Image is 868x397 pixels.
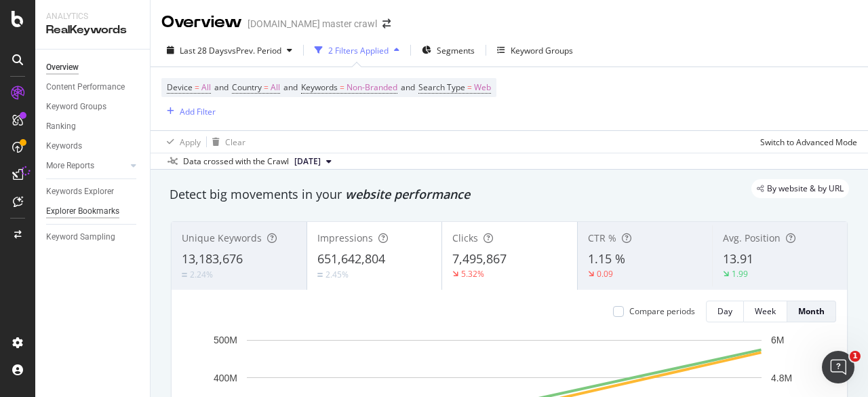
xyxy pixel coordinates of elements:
[755,131,857,153] button: Switch to Advanced Mode
[46,230,140,244] a: Keyword Sampling
[180,106,216,117] div: Add Filter
[850,351,861,362] span: 1
[195,81,199,93] span: =
[437,45,475,56] span: Segments
[46,22,139,38] div: RealKeywords
[46,139,140,153] a: Keywords
[461,268,484,280] div: 5.32%
[46,159,127,173] a: More Reports
[161,11,242,34] div: Overview
[167,81,193,93] span: Device
[248,17,377,31] div: [DOMAIN_NAME] master crawl
[382,19,391,29] div: arrow-right-arrow-left
[232,81,262,93] span: Country
[317,250,385,267] span: 651,642,804
[46,185,140,199] a: Keywords Explorer
[201,78,211,97] span: All
[771,373,792,383] text: 4.8M
[511,45,573,56] div: Keyword Groups
[416,39,480,61] button: Segments
[588,250,625,267] span: 1.15 %
[180,136,201,148] div: Apply
[467,81,472,93] span: =
[182,231,262,244] span: Unique Keywords
[46,159,94,173] div: More Reports
[317,273,323,277] img: Equal
[46,100,140,114] a: Keyword Groups
[46,100,106,114] div: Keyword Groups
[744,301,787,322] button: Week
[452,231,478,244] span: Clicks
[309,39,405,61] button: 2 Filters Applied
[771,335,784,345] text: 6M
[798,305,825,317] div: Month
[264,81,269,93] span: =
[46,60,140,75] a: Overview
[46,60,79,75] div: Overview
[228,45,281,56] span: vs Prev. Period
[161,39,298,61] button: Last 28 DaysvsPrev. Period
[822,351,854,383] iframe: Intercom live chat
[760,136,857,148] div: Switch to Advanced Mode
[294,155,321,168] span: 2025 Sep. 15th
[328,45,389,56] div: 2 Filters Applied
[717,305,732,317] div: Day
[46,11,139,22] div: Analytics
[317,231,373,244] span: Impressions
[283,81,298,93] span: and
[347,78,397,97] span: Non-Branded
[190,269,213,280] div: 2.24%
[225,136,245,148] div: Clear
[629,305,695,317] div: Compare periods
[289,153,337,170] button: [DATE]
[207,131,245,153] button: Clear
[161,131,201,153] button: Apply
[706,301,744,322] button: Day
[46,230,115,244] div: Keyword Sampling
[182,250,243,267] span: 13,183,676
[751,179,849,198] div: legacy label
[325,269,349,280] div: 2.45%
[214,335,237,345] text: 500M
[46,204,140,219] a: Explorer Bookmarks
[180,45,228,56] span: Last 28 Days
[597,268,613,280] div: 0.09
[46,80,140,94] a: Content Performance
[271,78,280,97] span: All
[723,250,753,267] span: 13.91
[46,185,114,199] div: Keywords Explorer
[732,268,748,280] div: 1.99
[46,204,119,219] div: Explorer Bookmarks
[214,373,237,383] text: 400M
[474,78,491,97] span: Web
[301,81,338,93] span: Keywords
[340,81,344,93] span: =
[182,273,187,277] img: Equal
[755,305,776,317] div: Week
[723,231,781,244] span: Avg. Position
[161,103,216,119] button: Add Filter
[214,81,229,93] span: and
[767,185,844,193] span: By website & by URL
[46,119,140,134] a: Ranking
[492,39,578,61] button: Keyword Groups
[787,301,836,322] button: Month
[401,81,415,93] span: and
[452,250,507,267] span: 7,495,867
[46,139,82,153] div: Keywords
[418,81,465,93] span: Search Type
[46,119,76,134] div: Ranking
[183,155,289,168] div: Data crossed with the Crawl
[46,80,125,94] div: Content Performance
[588,231,616,244] span: CTR %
